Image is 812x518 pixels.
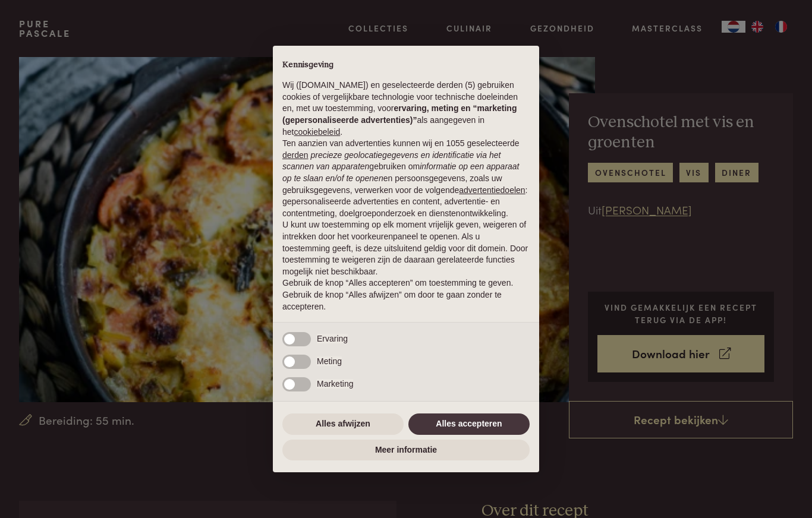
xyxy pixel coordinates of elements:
[282,103,517,125] strong: ervaring, meting en “marketing (gepersonaliseerde advertenties)”
[317,379,353,389] span: Marketing
[282,150,501,172] em: precieze geolocatiegegevens en identificatie via het scannen van apparaten
[294,127,340,137] a: cookiebeleid
[282,219,530,277] p: U kunt uw toestemming op elk moment vrijelijk geven, weigeren of intrekken door het voorkeurenpan...
[282,277,530,312] p: Gebruik de knop “Alles accepteren” om toestemming te geven. Gebruik de knop “Alles afwijzen” om d...
[282,162,520,183] em: informatie op een apparaat op te slaan en/of te openen
[282,413,404,435] button: Alles afwijzen
[282,60,530,71] h2: Kennisgeving
[459,185,525,197] button: advertentiedoelen
[282,150,309,162] button: derden
[282,440,530,461] button: Meer informatie
[282,138,530,219] p: Ten aanzien van advertenties kunnen wij en 1055 geselecteerde gebruiken om en persoonsgegevens, z...
[317,356,342,366] span: Meting
[317,334,348,343] span: Ervaring
[282,80,530,138] p: Wij ([DOMAIN_NAME]) en geselecteerde derden (5) gebruiken cookies of vergelijkbare technologie vo...
[408,413,530,435] button: Alles accepteren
